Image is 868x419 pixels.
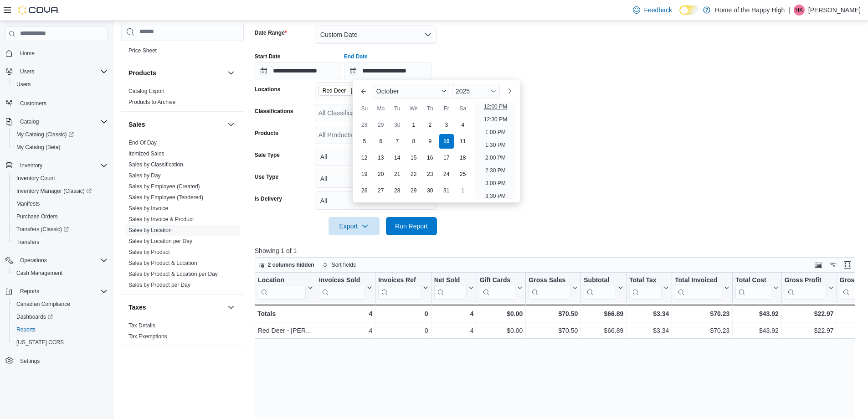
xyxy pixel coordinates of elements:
a: Price Sheet [128,47,157,54]
button: Invoices Sold [319,276,372,300]
span: Sales by Product & Location per Day [128,270,218,278]
div: Th [423,101,437,116]
a: Purchase Orders [13,211,62,222]
li: 3:30 PM [482,191,509,202]
div: 4 [319,325,372,336]
a: Feedback [629,1,675,19]
span: Tax Exemptions [128,333,167,340]
a: Products to Archive [128,99,175,105]
div: day-14 [390,150,405,165]
div: Sales [121,137,244,294]
div: day-28 [357,118,372,132]
span: My Catalog (Classic) [16,131,74,138]
div: Gross Profit [785,276,827,300]
span: Sales by Classification [128,161,183,168]
button: Products [128,68,224,78]
div: Taxes [121,320,244,346]
a: Transfers (Classic) [13,224,72,235]
div: $70.23 [675,325,729,336]
div: 4 [434,325,473,336]
span: Transfers (Classic) [13,224,108,235]
div: Subtotal [584,276,616,300]
span: Users [13,79,108,90]
button: Taxes [226,302,236,313]
a: Inventory Manager (Classic) [9,185,111,197]
button: Gross Sales [529,276,578,300]
a: Sales by Classification [128,161,183,168]
span: 2025 [456,88,470,95]
div: Total Cost [735,276,771,285]
span: Red Deer - [PERSON_NAME][GEOGRAPHIC_DATA] - Fire & Flower [323,86,394,95]
div: day-11 [456,134,470,149]
button: My Catalog (Beta) [9,141,111,154]
span: Purchase Orders [13,211,108,222]
div: Gross Sales [529,276,570,285]
button: Sort fields [319,259,360,270]
a: Dashboards [9,310,111,323]
button: All [315,148,437,166]
span: Operations [20,257,47,264]
button: Settings [2,354,111,367]
button: 2 columns hidden [255,259,318,270]
div: Subtotal [584,276,616,285]
span: Transfers [16,238,39,246]
span: Dashboards [13,311,108,322]
span: Transfers (Classic) [16,226,69,233]
li: 1:00 PM [482,127,509,138]
span: Home [16,47,108,59]
span: Users [20,68,34,75]
div: day-3 [439,118,454,132]
a: Sales by Invoice [128,205,168,212]
span: Canadian Compliance [13,299,108,310]
a: Sales by Product & Location [128,260,197,266]
div: $0.00 [479,308,523,319]
a: Sales by Day [128,172,161,179]
span: Inventory Manager (Classic) [16,187,92,195]
span: Purchase Orders [16,213,58,220]
span: Cash Management [16,269,62,277]
a: Transfers (Classic) [9,223,111,236]
div: $43.92 [735,308,778,319]
div: Button. Open the month selector. October is currently selected. [373,84,450,98]
button: Custom Date [315,26,437,44]
button: Reports [16,286,43,297]
div: day-7 [390,134,405,149]
span: My Catalog (Classic) [13,129,108,140]
div: Red Deer - [PERSON_NAME][GEOGRAPHIC_DATA] - Fire & Flower [258,325,313,336]
button: Export [329,217,380,235]
span: Inventory Manager (Classic) [13,186,108,197]
a: Sales by Employee (Created) [128,183,200,190]
a: Sales by Location [128,227,172,233]
p: [PERSON_NAME] [808,5,861,16]
a: Canadian Compliance [13,299,74,310]
a: My Catalog (Beta) [13,142,64,153]
button: Manifests [9,197,111,210]
div: day-27 [374,183,388,198]
div: $70.23 [675,308,729,319]
div: day-29 [374,118,388,132]
span: Red Deer - Dawson Centre - Fire & Flower [318,86,405,96]
label: Is Delivery [255,195,282,202]
div: October, 2025 [356,117,471,199]
span: Operations [16,255,108,266]
span: Manifests [13,198,108,209]
ul: Time [475,102,516,199]
button: All [315,170,437,188]
span: Manifests [16,200,40,207]
input: Dark Mode [679,5,699,15]
div: day-4 [456,118,470,132]
label: End Date [344,53,368,60]
div: day-20 [374,167,388,181]
div: Tu [390,101,405,116]
div: We [406,101,421,116]
span: Sales by Location [128,227,172,234]
span: Catalog Export [128,88,164,95]
button: Total Tax [629,276,669,300]
button: Next month [502,84,516,98]
span: Run Report [395,222,428,231]
span: Cash Management [13,268,108,279]
span: Customers [20,100,46,107]
div: day-13 [374,150,388,165]
li: 12:00 PM [480,101,511,112]
span: Home [20,50,35,57]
